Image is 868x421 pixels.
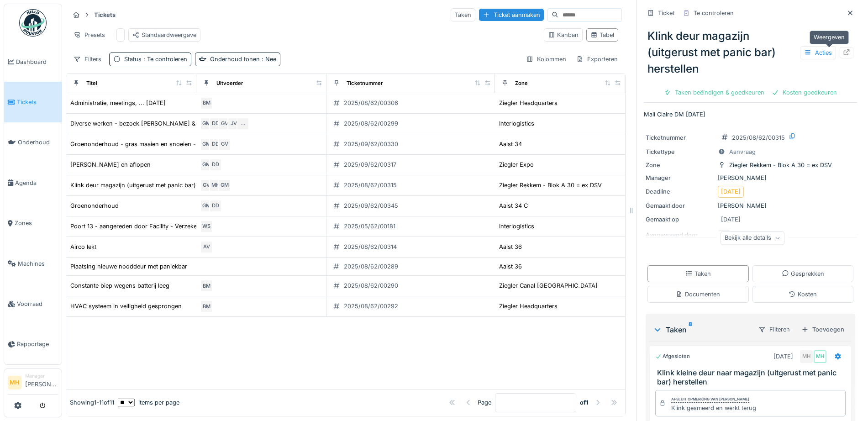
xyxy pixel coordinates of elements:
[70,160,151,169] div: [PERSON_NAME] en aflopen
[344,99,398,107] div: 2025/08/62/00306
[499,119,534,128] div: Interlogistics
[451,8,475,21] div: Taken
[580,398,589,407] strong: of 1
[721,232,784,245] div: Bekijk alle details
[90,11,119,19] strong: Tickets
[70,398,114,407] div: Showing 1 - 11 of 11
[782,269,824,278] div: Gesprekken
[590,31,614,39] div: Tabel
[15,219,58,227] span: Zones
[499,201,528,210] div: Aalst 34 C
[646,215,714,224] div: Gemaakt op
[18,138,58,147] span: Onderhoud
[344,242,397,251] div: 2025/08/62/00314
[118,398,179,407] div: items per page
[69,53,105,66] div: Filters
[8,373,58,395] a: MH Manager[PERSON_NAME]
[572,53,622,66] div: Exporteren
[344,222,395,231] div: 2025/05/62/00181
[798,323,848,336] div: Toevoegen
[814,350,826,363] div: MH
[344,201,398,210] div: 2025/09/62/00345
[16,58,58,66] span: Dashboard
[646,147,714,156] div: Tickettype
[70,201,119,210] div: Groenonderhoud
[646,161,714,169] div: Zone
[685,269,711,278] div: Taken
[200,97,213,110] div: BM
[694,9,734,17] div: Te controleren
[671,404,756,412] div: Klink gesmeerd en werkt terug
[209,158,222,171] div: DD
[25,373,58,379] div: Manager
[789,290,817,299] div: Kosten
[499,262,522,271] div: Aalst 36
[15,179,58,187] span: Agenda
[676,290,720,299] div: Documenten
[646,174,714,182] div: Manager
[478,398,491,407] div: Page
[499,140,522,148] div: Aalst 34
[200,279,213,292] div: BM
[4,284,62,324] a: Voorraad
[644,24,857,81] div: Klink deur magazijn (uitgerust met panic bar) herstellen
[4,82,62,122] a: Tickets
[732,133,785,142] div: 2025/08/62/00315
[522,53,570,66] div: Kolommen
[124,55,187,63] div: Status
[8,376,21,389] li: MH
[658,9,674,17] div: Ticket
[644,110,857,119] p: Mail Claire DM [DATE]
[70,119,268,128] div: Diverse werken - bezoek [PERSON_NAME] & [PERSON_NAME] [DATE]
[200,179,213,192] div: GV
[132,31,196,39] div: Standaardweergave
[4,122,62,163] a: Onderhoud
[260,56,276,63] span: : Nee
[19,9,47,37] img: Badge_color-CXgf-gQk.svg
[70,242,96,251] div: Airco lekt
[800,350,813,363] div: MH
[70,302,182,310] div: HVAC systeem in veiligheid gesprongen
[768,86,841,99] div: Kosten goedkeuren
[86,79,97,87] div: Titel
[347,79,383,87] div: Ticketnummer
[209,117,222,130] div: DD
[70,281,169,290] div: Constante biep wegens batterij leeg
[70,181,225,189] div: Klink deur magazijn (uitgerust met panic bar) herstellen
[344,160,396,169] div: 2025/09/62/00317
[200,138,213,151] div: GM
[142,56,187,63] span: : Te controleren
[210,55,276,63] div: Onderhoud tonen
[479,9,544,21] div: Ticket aanmaken
[344,140,398,148] div: 2025/09/62/00330
[646,201,855,210] div: [PERSON_NAME]
[4,243,62,284] a: Machines
[216,79,243,87] div: Uitvoerder
[499,181,602,189] div: Ziegler Rekkem - Blok A 30 = ex DSV
[200,220,213,233] div: WS
[4,203,62,243] a: Zones
[70,140,322,148] div: Groenonderhoud - gras maaien en snoeien - à 50 % volgens beslissing [PERSON_NAME]
[721,187,741,196] div: [DATE]
[646,201,714,210] div: Gemaakt door
[200,117,213,130] div: GM
[689,324,692,335] sup: 8
[655,353,690,360] div: Afgesloten
[200,200,213,212] div: GM
[499,281,598,290] div: Ziegler Canal [GEOGRAPHIC_DATA]
[4,324,62,364] a: Rapportage
[754,323,794,336] div: Filteren
[499,302,558,310] div: Ziegler Headquarters
[344,281,398,290] div: 2025/08/62/00290
[729,161,832,169] div: Ziegler Rekkem - Blok A 30 = ex DSV
[548,31,579,39] div: Kanban
[653,324,751,335] div: Taken
[499,242,522,251] div: Aalst 36
[200,158,213,171] div: GM
[499,99,558,107] div: Ziegler Headquarters
[721,215,741,224] div: [DATE]
[657,368,847,386] h3: Klink kleine deur naar magazijn (uitgerust met panic bar) herstellen
[200,241,213,253] div: AV
[646,187,714,196] div: Deadline
[70,262,187,271] div: Plaatsing nieuwe nooddeur met paniekbar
